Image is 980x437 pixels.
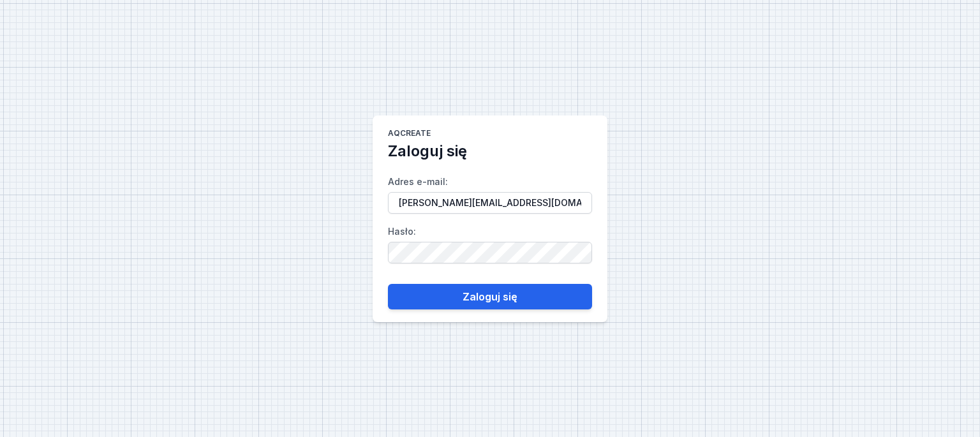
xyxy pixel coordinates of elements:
[388,128,431,141] h1: AQcreate
[388,141,467,161] h2: Zaloguj się
[388,284,592,309] button: Zaloguj się
[388,172,592,214] label: Adres e-mail :
[388,221,592,263] label: Hasło :
[388,242,592,263] input: Hasło:
[388,192,592,214] input: Adres e-mail:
